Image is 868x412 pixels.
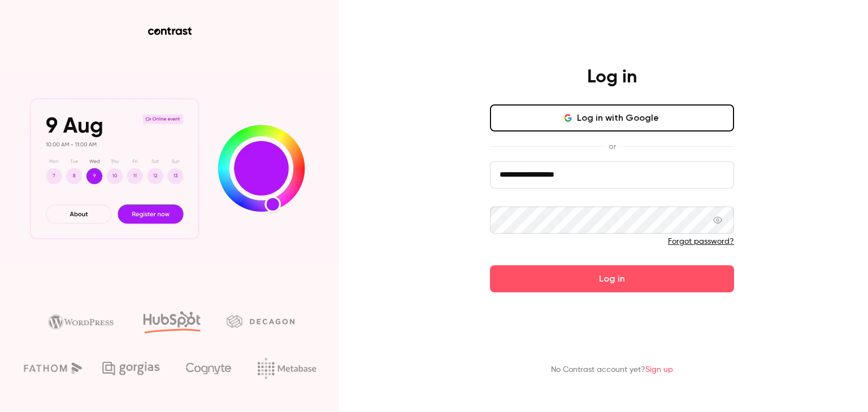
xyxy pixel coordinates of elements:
a: Sign up [645,366,673,374]
span: or [603,141,622,152]
h4: Log in [587,66,637,89]
button: Log in with Google [490,104,734,132]
a: Forgot password? [668,238,734,246]
p: No Contrast account yet? [551,364,673,376]
img: decagon [227,315,294,327]
button: Log in [490,265,734,292]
